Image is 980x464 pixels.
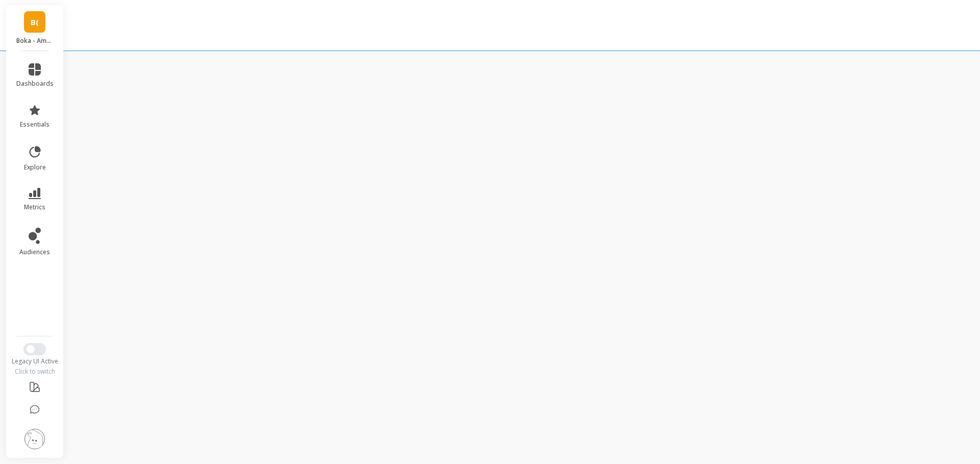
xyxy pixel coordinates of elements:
p: Boka - Amazon (Essor) [16,37,54,45]
img: profile picture [24,429,45,449]
button: Switch to New UI [23,343,46,355]
span: audiences [19,248,50,256]
span: metrics [24,203,45,211]
div: Click to switch [6,368,64,376]
div: Legacy UI Active [6,357,64,365]
span: essentials [20,120,50,129]
span: dashboards [16,80,54,88]
span: B( [31,16,39,28]
span: explore [24,163,46,172]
